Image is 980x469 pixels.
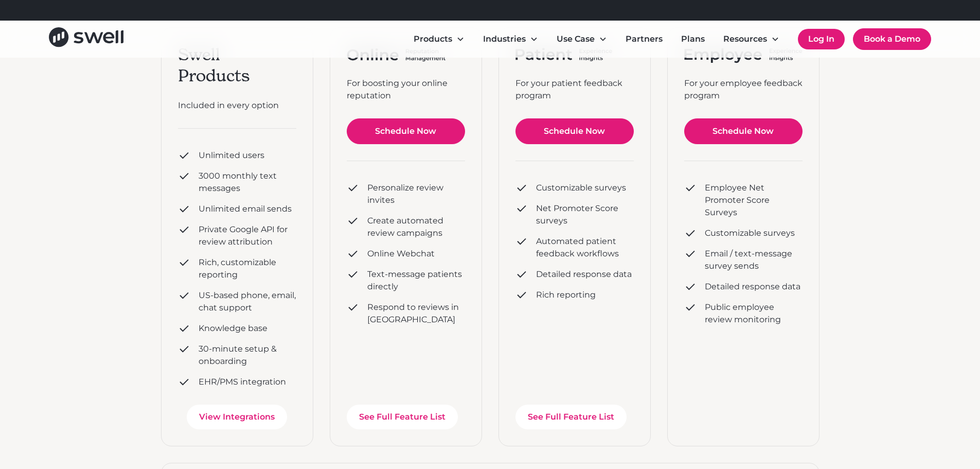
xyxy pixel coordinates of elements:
a: See Full Feature List [515,405,627,429]
a: Log In [798,29,845,49]
div: Customizable surveys [705,227,795,239]
div: Included in every option [178,99,296,112]
div: EHR/PMS integration [199,376,286,388]
div: Detailed response data [705,281,800,293]
div: For your employee feedback program [684,77,803,102]
div: Detailed response data [536,268,632,281]
div: Public employee review monitoring [705,301,803,326]
div: Unlimited email sends [199,203,292,215]
div: Net Promoter Score surveys [536,202,634,227]
a: Book a Demo [853,28,931,50]
div: Resources [723,33,767,45]
a: home [49,27,123,50]
div: US-based phone, email, chat support [199,289,296,314]
div: For boosting your online reputation [347,77,465,102]
div: Industries [475,29,546,49]
div: Personalize review invites [367,182,465,206]
a: Schedule Now [515,118,634,144]
div: Email / text-message survey sends [705,248,803,272]
div: Unlimited users [199,149,264,162]
div: Text-message patients directly [367,268,465,293]
div: Rich, customizable reporting [199,256,296,281]
div: Private Google API for review attribution [199,223,296,248]
div: Products [414,33,452,45]
div: Create automated review campaigns [367,215,465,239]
div: Knowledge base [199,322,268,335]
div: Employee Net Promoter Score Surveys [705,182,803,219]
a: Plans [673,29,713,49]
a: Schedule Now [347,118,465,144]
a: Schedule Now [684,118,803,144]
div: For your patient feedback program [515,77,634,102]
div: Products [405,29,473,49]
div: Use Case [548,29,615,49]
div: Use Case [557,33,595,45]
a: Partners [617,29,671,49]
div: Customizable surveys [536,182,626,194]
div: Respond to reviews in [GEOGRAPHIC_DATA] [367,301,465,326]
div: Swell Products [178,44,296,87]
div: Automated patient feedback workflows [536,235,634,260]
a: View Integrations [187,405,287,429]
div: 3000 monthly text messages [199,170,296,195]
div: Rich reporting [536,289,596,301]
div: Resources [715,29,788,49]
a: See Full Feature List [347,405,458,429]
div: 30-minute setup & onboarding [199,343,296,368]
div: Online Webchat [367,248,435,260]
div: Industries [483,33,526,45]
